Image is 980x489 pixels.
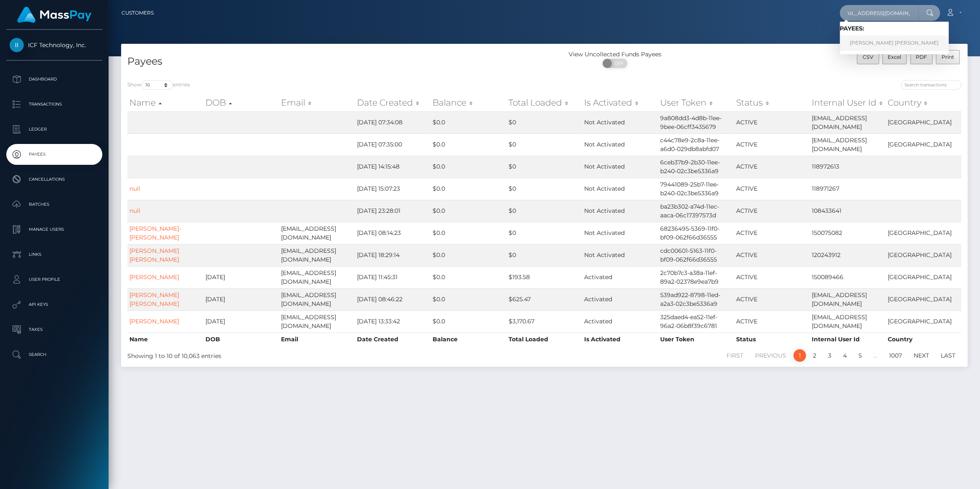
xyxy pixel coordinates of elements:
[885,310,961,333] td: [GEOGRAPHIC_DATA]
[10,298,99,311] p: API Keys
[129,273,179,281] a: [PERSON_NAME]
[10,148,99,161] p: Payees
[506,94,582,111] th: Total Loaded: activate to sort column ascending
[430,111,506,134] td: $0.0
[810,94,886,111] th: Internal User Id: activate to sort column ascending
[203,310,279,333] td: [DATE]
[279,244,355,266] td: [EMAIL_ADDRESS][DOMAIN_NAME]
[582,244,658,266] td: Not Activated
[506,111,582,134] td: $0
[901,80,961,90] input: Search transactions
[6,144,102,165] a: Payees
[582,134,658,156] td: Not Activated
[810,134,886,156] td: [EMAIL_ADDRESS][DOMAIN_NAME]
[355,134,431,156] td: [DATE] 07:35:00
[810,111,886,134] td: [EMAIL_ADDRESS][DOMAIN_NAME]
[10,123,99,136] p: Ledger
[430,266,506,288] td: $0.0
[885,266,961,288] td: [GEOGRAPHIC_DATA]
[430,244,506,266] td: $0.0
[355,222,431,244] td: [DATE] 08:14:23
[129,291,179,308] a: [PERSON_NAME] [PERSON_NAME]
[6,294,102,315] a: API Keys
[203,288,279,310] td: [DATE]
[355,288,431,310] td: [DATE] 08:46:22
[658,94,734,111] th: User Token: activate to sort column ascending
[734,266,810,288] td: ACTIVE
[942,54,954,60] span: Print
[279,266,355,288] td: [EMAIL_ADDRESS][DOMAIN_NAME]
[810,156,886,178] td: 118972613
[658,288,734,310] td: 539ad922-8798-11ed-a2a3-02c3be5336a9
[734,178,810,200] td: ACTIVE
[122,4,154,22] a: Customers
[793,349,806,362] a: 1
[810,310,886,333] td: [EMAIL_ADDRESS][DOMAIN_NAME]
[355,111,431,134] td: [DATE] 07:34:08
[854,349,866,362] a: 5
[810,266,886,288] td: 150089466
[544,50,686,59] div: View Uncollected Funds Payees
[658,134,734,156] td: c44c78e9-2c8a-11ee-a6d0-029db8abfd07
[129,185,140,192] a: null
[10,198,99,211] p: Batches
[885,333,961,346] th: Country
[203,266,279,288] td: [DATE]
[129,207,140,214] a: null
[279,222,355,244] td: [EMAIL_ADDRESS][DOMAIN_NAME]
[810,333,886,346] th: Internal User Id
[909,349,934,362] a: Next
[506,288,582,310] td: $625.47
[582,94,658,111] th: Is Activated: activate to sort column ascending
[430,310,506,333] td: $0.0
[658,156,734,178] td: 6ceb37b9-2b30-11ee-b240-02c3be5336a9
[506,266,582,288] td: $193.58
[658,222,734,244] td: 68236495-5369-11f0-bf09-062f66d36555
[888,54,901,60] span: Excel
[355,266,431,288] td: [DATE] 11:45:31
[10,273,99,286] p: User Profile
[808,349,821,362] a: 2
[430,288,506,310] td: $0.0
[355,200,431,222] td: [DATE] 23:28:01
[6,169,102,190] a: Cancellations
[885,222,961,244] td: [GEOGRAPHIC_DATA]
[734,111,810,134] td: ACTIVE
[857,50,879,64] button: CSV
[810,200,886,222] td: 108433641
[658,178,734,200] td: 79441089-25b7-11ee-b240-02c3be5336a9
[129,247,179,263] a: [PERSON_NAME] [PERSON_NAME]
[810,288,886,310] td: [EMAIL_ADDRESS][DOMAIN_NAME]
[582,178,658,200] td: Not Activated
[658,310,734,333] td: 325daed4-ea52-11ef-96a2-06b8f39c6781
[734,134,810,156] td: ACTIVE
[734,94,810,111] th: Status: activate to sort column ascending
[430,134,506,156] td: $0.0
[734,222,810,244] td: ACTIVE
[10,98,99,111] p: Transactions
[658,111,734,134] td: 9a808dd3-4d8b-11ee-9bee-06cff3435679
[582,333,658,346] th: Is Activated
[734,310,810,333] td: ACTIVE
[658,200,734,222] td: ba23b302-a74d-11ec-aaca-06c17397573d
[885,94,961,111] th: Country: activate to sort column ascending
[936,349,960,362] a: Last
[885,244,961,266] td: [GEOGRAPHIC_DATA]
[823,349,836,362] a: 3
[910,50,933,64] button: PDF
[658,333,734,346] th: User Token
[936,50,960,64] button: Print
[506,333,582,346] th: Total Loaded
[840,5,918,21] input: Search...
[885,288,961,310] td: [GEOGRAPHIC_DATA]
[838,349,851,362] a: 4
[840,35,949,51] a: [PERSON_NAME] [PERSON_NAME]
[6,269,102,290] a: User Profile
[734,288,810,310] td: ACTIVE
[279,288,355,310] td: [EMAIL_ADDRESS][DOMAIN_NAME]
[430,222,506,244] td: $0.0
[582,266,658,288] td: Activated
[10,73,99,86] p: Dashboard
[6,219,102,240] a: Manage Users
[430,200,506,222] td: $0.0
